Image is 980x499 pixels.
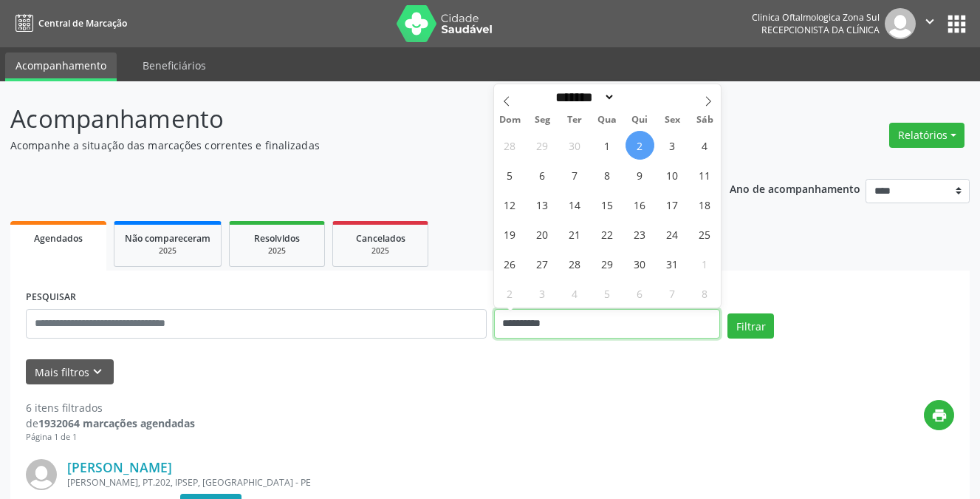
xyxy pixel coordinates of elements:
span: Central de Marcação [38,17,127,30]
span: Resolvidos [254,232,300,245]
span: Seg [526,115,558,125]
span: Outubro 16, 2025 [626,190,654,219]
span: Outubro 18, 2025 [691,190,719,219]
p: Acompanhe a situação das marcações correntes e finalizadas [10,138,682,153]
span: Sex [656,115,688,125]
div: 2025 [240,245,314,257]
button:  [916,8,944,39]
span: Outubro 8, 2025 [593,160,622,189]
span: Novembro 1, 2025 [691,249,719,278]
span: Novembro 4, 2025 [561,279,589,308]
span: Dom [494,115,527,125]
i: print [931,407,948,424]
span: Outubro 2, 2025 [626,131,654,160]
span: Outubro 28, 2025 [561,249,589,278]
span: Outubro 11, 2025 [691,160,719,189]
span: Novembro 7, 2025 [658,279,687,308]
span: Outubro 21, 2025 [561,220,589,248]
div: Clinica Oftalmologica Zona Sul [752,11,880,24]
span: Outubro 19, 2025 [496,220,524,248]
a: Beneficiários [132,52,216,78]
span: Ter [558,115,591,125]
span: Qui [623,115,656,125]
img: img [885,8,916,39]
button: print [924,400,954,430]
span: Outubro 12, 2025 [496,190,524,219]
span: Outubro 22, 2025 [593,220,622,248]
button: apps [944,11,970,37]
button: Mais filtroskeyboard_arrow_down [26,359,114,385]
button: Filtrar [727,313,774,339]
span: Setembro 28, 2025 [496,131,524,160]
span: Outubro 10, 2025 [658,160,687,189]
a: Acompanhamento [5,52,117,81]
span: Outubro 29, 2025 [593,249,622,278]
span: Outubro 3, 2025 [658,131,687,160]
span: Outubro 27, 2025 [528,249,557,278]
span: Cancelados [356,232,405,245]
span: Outubro 25, 2025 [691,220,719,248]
span: Outubro 31, 2025 [658,249,687,278]
span: Novembro 3, 2025 [528,279,557,308]
div: [PERSON_NAME], PT.202, IPSEP, [GEOGRAPHIC_DATA] - PE [67,476,733,489]
label: PESQUISAR [26,286,76,309]
span: Setembro 29, 2025 [528,131,557,160]
div: 2025 [125,245,210,257]
i:  [922,13,938,30]
span: Não compareceram [125,232,210,245]
button: Relatórios [889,123,964,148]
input: Year [615,89,664,105]
span: Sáb [688,115,721,125]
p: Acompanhamento [10,101,682,138]
span: Novembro 5, 2025 [593,279,622,308]
span: Outubro 24, 2025 [658,220,687,248]
span: Novembro 2, 2025 [496,279,524,308]
span: Setembro 30, 2025 [561,131,589,160]
span: Outubro 26, 2025 [496,249,524,278]
select: Month [551,89,616,105]
span: Outubro 1, 2025 [593,131,622,160]
span: Outubro 20, 2025 [528,220,557,248]
a: Central de Marcação [10,11,127,35]
span: Outubro 23, 2025 [626,220,654,248]
span: Novembro 8, 2025 [691,279,719,308]
span: Recepcionista da clínica [761,24,880,36]
span: Agendados [34,232,83,245]
span: Outubro 7, 2025 [561,160,589,189]
a: [PERSON_NAME] [67,459,172,475]
span: Novembro 6, 2025 [626,279,654,308]
div: Página 1 de 1 [26,431,195,444]
img: img [26,459,57,490]
i: keyboard_arrow_down [89,364,106,380]
p: Ano de acompanhamento [730,179,860,197]
span: Outubro 14, 2025 [561,190,589,219]
div: 6 itens filtrados [26,400,195,415]
span: Outubro 30, 2025 [626,249,654,278]
span: Outubro 9, 2025 [626,160,654,189]
span: Outubro 17, 2025 [658,190,687,219]
span: Outubro 5, 2025 [496,160,524,189]
span: Qua [591,115,623,125]
strong: 1932064 marcações agendadas [38,416,195,430]
div: 2025 [343,245,417,257]
span: Outubro 6, 2025 [528,160,557,189]
div: de [26,415,195,431]
span: Outubro 4, 2025 [691,131,719,160]
span: Outubro 15, 2025 [593,190,622,219]
span: Outubro 13, 2025 [528,190,557,219]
